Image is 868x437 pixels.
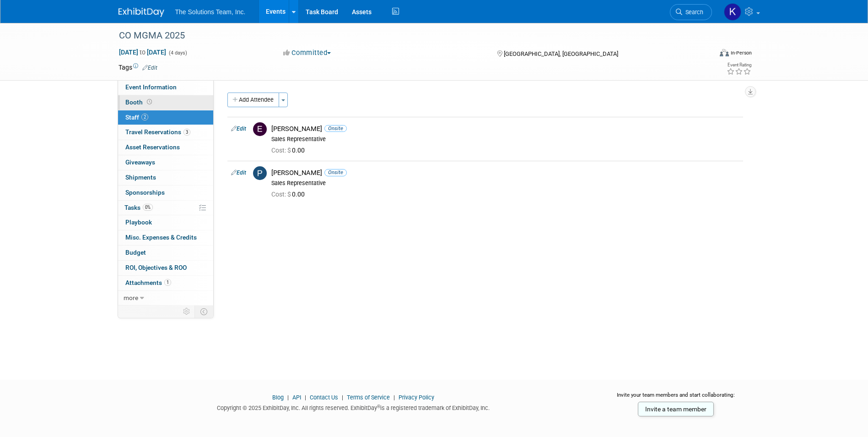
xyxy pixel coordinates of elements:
span: Asset Reservations [125,143,180,151]
span: | [285,394,291,401]
td: Toggle Event Tabs [194,306,213,317]
a: ROI, Objectives & ROO [118,261,213,275]
a: more [118,291,213,306]
div: CO MGMA 2025 [116,27,698,44]
a: Asset Reservations [118,140,213,155]
div: Sales Representative [271,180,739,187]
a: Attachments1 [118,276,213,290]
a: Sponsorships [118,186,213,200]
a: Edit [231,126,246,132]
a: Edit [142,65,157,71]
a: Shipments [118,170,213,185]
img: E.jpg [253,122,267,136]
span: Onsite [324,169,347,176]
span: Cost: $ [271,147,292,154]
div: Event Rating [727,63,751,67]
a: Edit [231,169,246,176]
a: Contact Us [310,394,338,401]
div: [PERSON_NAME] [271,169,739,177]
span: Booth [125,98,154,106]
a: Travel Reservations3 [118,125,213,140]
span: 0.00 [271,191,308,198]
button: Add Attendee [227,93,279,107]
img: ExhibitDay [119,8,164,17]
span: (4 days) [168,50,187,56]
span: Sponsorships [125,189,165,196]
a: Booth [118,95,213,110]
a: Misc. Expenses & Credits [118,230,213,245]
a: Tasks0% [118,201,213,215]
span: [GEOGRAPHIC_DATA], [GEOGRAPHIC_DATA] [504,50,618,57]
span: 0.00 [271,147,308,154]
button: Committed [280,48,334,58]
div: Sales Representative [271,136,739,143]
img: Format-Inperson.png [720,49,729,56]
a: Invite a team member [638,402,714,416]
img: P.jpg [253,166,267,180]
span: Misc. Expenses & Credits [125,234,197,241]
td: Personalize Event Tab Strip [179,306,195,317]
span: Attachments [125,279,171,286]
div: Copyright © 2025 ExhibitDay, Inc. All rights reserved. ExhibitDay is a registered trademark of Ex... [119,402,589,412]
span: Cost: $ [271,191,292,198]
a: Budget [118,246,213,260]
a: Event Information [118,80,213,95]
span: 0% [143,204,153,211]
a: API [292,394,301,401]
a: Search [670,4,712,20]
span: | [391,394,397,401]
td: Tags [119,63,157,72]
span: Giveaways [125,158,155,166]
span: | [340,394,345,401]
span: The Solutions Team, Inc. [175,8,246,16]
div: Event Format [658,48,752,61]
a: Privacy Policy [399,394,434,401]
div: Invite your team members and start collaborating: [602,391,750,405]
span: Booth not reserved yet [145,98,154,105]
span: Shipments [125,174,156,181]
span: Event Information [125,83,177,91]
span: | [302,394,308,401]
span: Playbook [125,218,152,226]
a: Blog [272,394,284,401]
span: [DATE] [DATE] [119,48,167,56]
a: Terms of Service [347,394,390,401]
span: ROI, Objectives & ROO [125,264,187,271]
span: to [138,49,147,56]
span: Budget [125,249,146,256]
a: Playbook [118,215,213,230]
span: 3 [183,129,190,136]
span: Search [682,9,703,16]
span: 2 [141,114,148,120]
div: [PERSON_NAME] [271,125,739,133]
span: Onsite [324,125,347,132]
div: In-Person [730,49,752,56]
a: Giveaways [118,155,213,170]
span: 1 [164,279,171,286]
span: Travel Reservations [125,128,190,136]
sup: ® [377,404,380,409]
img: Kaelon Harris [724,3,741,21]
span: Tasks [124,204,153,211]
span: more [124,294,138,301]
a: Staff2 [118,110,213,125]
span: Staff [125,114,148,121]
